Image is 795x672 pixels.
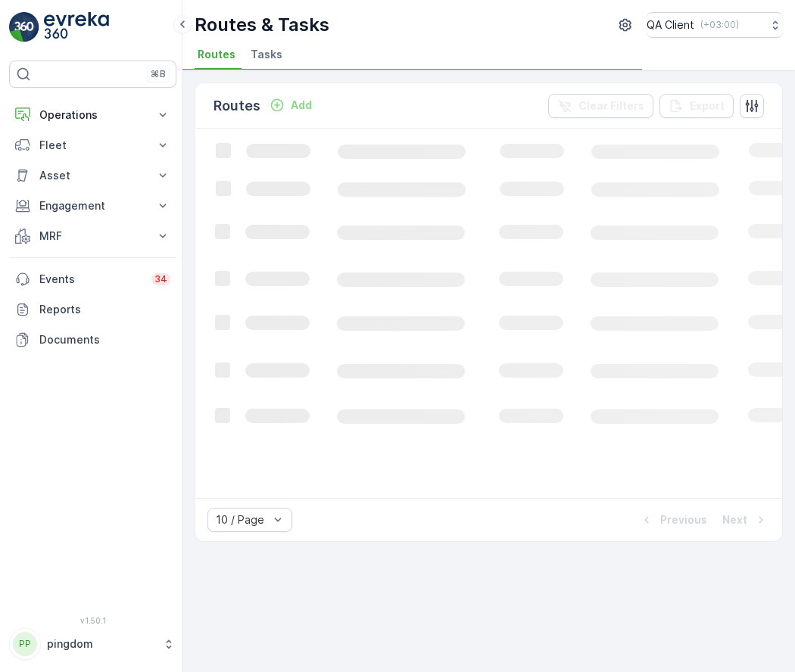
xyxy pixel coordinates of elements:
p: Documents [39,332,170,347]
p: Reports [39,302,170,317]
p: ⌘B [151,68,166,80]
p: 34 [154,273,167,285]
p: Routes [214,95,260,117]
span: Routes [198,47,235,62]
button: Operations [9,100,176,130]
p: QA Client [647,17,694,33]
a: Events34 [9,264,176,294]
button: MRF [9,221,176,251]
p: Next [722,512,747,527]
p: Previous [660,512,707,527]
p: Events [39,272,142,287]
p: Export [690,98,725,114]
button: Asset [9,160,176,191]
p: Routes & Tasks [195,13,329,37]
p: Clear Filters [578,98,644,114]
button: Engagement [9,191,176,221]
button: Next [721,511,770,529]
button: PPpingdom [9,628,176,660]
p: ( +03:00 ) [700,19,739,31]
button: Previous [638,511,709,529]
p: Fleet [39,138,146,153]
img: logo [9,12,39,42]
p: Engagement [39,198,146,213]
span: Tasks [251,47,282,62]
button: Clear Filters [548,94,653,118]
a: Reports [9,294,176,325]
span: v 1.50.1 [9,616,176,625]
div: PP [13,632,37,656]
p: MRF [39,229,146,244]
p: Add [291,98,312,113]
button: Fleet [9,130,176,160]
button: QA Client(+03:00) [647,12,783,38]
button: Export [659,94,734,118]
p: Operations [39,107,146,123]
button: Add [263,96,318,114]
img: logo_light-DOdMpM7g.png [44,12,109,42]
a: Documents [9,325,176,355]
p: pingdom [47,636,155,652]
p: Asset [39,168,146,183]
